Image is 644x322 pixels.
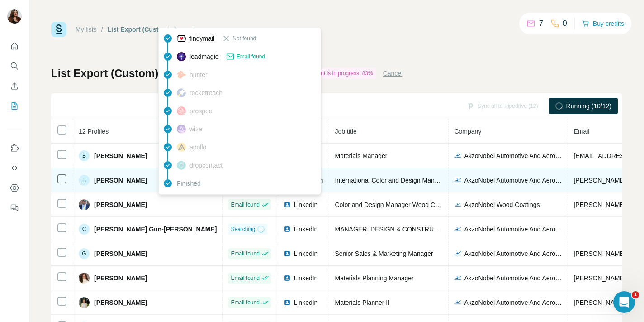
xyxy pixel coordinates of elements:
div: B [79,175,90,186]
div: Enrichment is in progress: 83% [295,68,376,79]
span: Email found [231,250,259,258]
span: [PERSON_NAME] [94,298,147,307]
img: company-logo [454,226,461,233]
span: Materials Planning Manager [335,274,413,282]
span: AkzoNobel Wood Coatings [464,200,540,209]
img: provider hunter logo [177,71,186,79]
div: C [79,224,90,235]
img: company-logo [454,299,461,306]
img: provider dropcontact logo [177,161,186,170]
p: 0 [563,18,567,29]
a: My lists [76,26,97,33]
img: company-logo [454,177,461,184]
span: Email found [237,53,265,61]
span: Email found [231,201,259,209]
span: leadmagic [189,52,218,61]
span: 1 [632,291,639,298]
span: Senior Sales & Marketing Manager [335,250,433,257]
img: company-logo [454,201,461,208]
span: Email [573,128,589,135]
span: MANAGER, DESIGN & CONSTRUCTION - ICI PAINTS [GEOGRAPHIC_DATA] [335,226,559,233]
button: Enrich CSV [7,78,22,94]
span: Email found [231,298,259,307]
span: LinkedIn [294,274,317,283]
img: provider rocketreach logo [177,88,186,97]
span: [PERSON_NAME] Gun-[PERSON_NAME] [94,225,217,234]
img: provider apollo logo [177,143,186,152]
span: [PERSON_NAME] [94,151,147,160]
iframe: Intercom live chat [613,291,635,313]
span: Job title [335,128,356,135]
h1: List Export (Custom): [DATE] 18:55 [51,66,232,81]
span: AkzoNobel Automotive And Aerospace Coatings [464,298,562,307]
button: Use Surfe API [7,160,22,176]
span: Color and Design Manager Wood Coatings [335,201,455,208]
span: [PERSON_NAME] [94,200,147,209]
span: findymail [189,34,214,43]
img: LinkedIn logo [284,274,291,282]
span: [PERSON_NAME] [94,249,147,258]
span: Running (10/12) [566,101,611,111]
button: Dashboard [7,180,22,196]
span: [PERSON_NAME] [94,274,147,283]
span: Email found [231,274,259,282]
div: G [79,248,90,259]
span: AkzoNobel Automotive And Aerospace Coatings [464,274,562,283]
button: Quick start [7,38,22,54]
span: LinkedIn [294,298,317,307]
img: company-logo [454,274,461,282]
button: Search [7,58,22,74]
img: company-logo [454,152,461,159]
div: List Export (Custom): [DATE] 18:55 [108,25,213,34]
img: LinkedIn logo [284,201,291,208]
span: AkzoNobel Automotive And Aerospace Coatings [464,249,562,258]
button: Buy credits [582,17,624,30]
span: dropcontact [189,161,223,170]
span: LinkedIn [294,249,317,258]
button: Use Surfe on LinkedIn [7,140,22,156]
li: / [101,25,103,34]
span: prospeo [189,106,213,115]
button: My lists [7,98,22,114]
img: company-logo [454,250,461,257]
span: [PERSON_NAME] [94,176,147,185]
span: Not found [232,34,256,43]
img: Avatar [7,9,22,24]
img: provider findymail logo [177,34,186,43]
button: Cancel [383,69,403,78]
span: AkzoNobel Automotive And Aerospace Coatings [464,225,562,234]
span: International Color and Design Manager [335,177,447,184]
span: LinkedIn [294,200,317,209]
img: Avatar [79,199,90,210]
div: B [79,150,90,161]
span: 12 Profiles [79,128,109,135]
span: rocketreach [189,88,223,97]
span: AkzoNobel Automotive And Aerospace Coatings [464,151,562,160]
p: 7 [539,18,543,29]
img: provider prospeo logo [177,106,186,115]
span: LinkedIn [294,225,317,234]
img: Avatar [79,273,90,284]
span: Finished [177,179,201,188]
span: wiza [189,125,202,134]
span: AkzoNobel Automotive And Aerospace Coatings [464,176,562,185]
img: LinkedIn logo [284,226,291,233]
img: Surfe Logo [51,22,66,37]
img: LinkedIn logo [284,250,291,257]
img: provider wiza logo [177,125,186,134]
button: Feedback [7,200,22,216]
img: provider leadmagic logo [177,52,186,61]
span: Materials Manager [335,152,387,159]
span: apollo [189,143,206,152]
img: LinkedIn logo [284,299,291,306]
span: Materials Planner II [335,299,389,306]
span: Company [454,128,481,135]
span: hunter [189,70,208,79]
img: Avatar [79,297,90,308]
span: Searching [231,225,255,233]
